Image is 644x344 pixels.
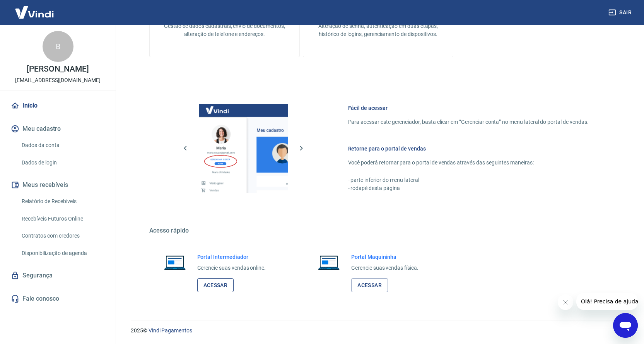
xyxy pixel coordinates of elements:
iframe: Fechar mensagem [558,294,573,310]
a: Início [9,97,106,114]
button: Meus recebíveis [9,176,106,193]
button: Meu cadastro [9,120,106,137]
a: Recebíveis Futuros Online [19,211,106,227]
a: Fale conosco [9,290,106,307]
p: - parte inferior do menu lateral [348,176,589,184]
img: Imagem de um notebook aberto [313,253,345,272]
div: B [43,31,73,62]
p: [PERSON_NAME] [27,65,89,73]
a: Acessar [351,278,388,293]
p: Para acessar este gerenciador, basta clicar em “Gerenciar conta” no menu lateral do portal de ven... [348,118,589,126]
h6: Portal Maquininha [351,253,419,261]
a: Relatório de Recebíveis [19,193,106,209]
p: Alteração de senha, autenticação em duas etapas, histórico de logins, gerenciamento de dispositivos. [316,22,441,38]
p: Gerencie suas vendas online. [197,264,266,272]
iframe: Mensagem da empresa [576,293,638,310]
span: Olá! Precisa de ajuda? [5,5,65,12]
h6: Fácil de acessar [348,104,589,112]
a: Acessar [197,278,234,293]
p: [EMAIL_ADDRESS][DOMAIN_NAME] [15,76,101,84]
h6: Retorne para o portal de vendas [348,145,589,152]
a: Segurança [9,267,106,284]
p: Gerencie suas vendas física. [351,264,419,272]
p: - rodapé desta página [348,184,589,192]
a: Dados de login [19,155,106,171]
a: Dados da conta [19,137,106,153]
a: Vindi Pagamentos [149,327,192,334]
img: Vindi [9,0,60,24]
p: Você poderá retornar para o portal de vendas através das seguintes maneiras: [348,159,589,167]
button: Sair [607,5,635,20]
a: Disponibilização de agenda [19,245,106,261]
iframe: Botão para abrir a janela de mensagens [613,313,638,338]
img: Imagem da dashboard mostrando o botão de gerenciar conta na sidebar no lado esquerdo [199,104,288,193]
h6: Portal Intermediador [197,253,266,261]
a: Contratos com credores [19,228,106,244]
p: Gestão de dados cadastrais, envio de documentos, alteração de telefone e endereços. [162,22,287,38]
h5: Acesso rápido [149,227,607,234]
p: 2025 © [131,327,625,335]
img: Imagem de um notebook aberto [159,253,191,272]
